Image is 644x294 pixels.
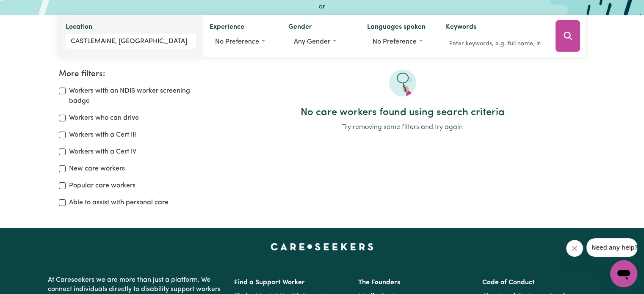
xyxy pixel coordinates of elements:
button: Worker experience options [210,34,275,50]
label: Keywords [446,22,476,34]
label: New care workers [69,164,125,174]
button: Worker language preferences [367,34,432,50]
span: No preference [215,38,259,45]
label: Workers with a Cert III [69,130,136,140]
label: Workers with an NDIS worker screening badge [69,86,210,106]
a: Find a Support Worker [234,279,305,286]
label: Gender [288,22,312,34]
label: Location [66,22,92,34]
iframe: Button to launch messaging window [610,260,637,287]
input: Enter keywords, e.g. full name, interests [446,37,544,50]
span: Need any help? [5,6,51,13]
label: Workers with a Cert IV [69,147,136,157]
label: Popular care workers [69,181,135,191]
button: Search [556,20,580,52]
div: or [59,2,586,12]
label: Experience [210,22,244,34]
label: Workers who can drive [69,113,139,123]
a: Code of Conduct [482,279,535,286]
h2: No care workers found using search criteria [220,107,585,119]
span: Any gender [294,38,330,45]
h2: More filters: [59,69,210,79]
input: Enter a suburb [66,34,196,49]
p: Try removing some filters and try again [220,122,585,132]
iframe: Message from company [586,238,637,257]
label: Languages spoken [367,22,426,34]
iframe: Close message [566,240,583,257]
span: No preference [373,38,417,45]
button: Worker gender preference [288,34,354,50]
a: The Founders [358,279,400,286]
label: Able to assist with personal care [69,198,169,208]
a: Careseekers home page [271,243,373,250]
